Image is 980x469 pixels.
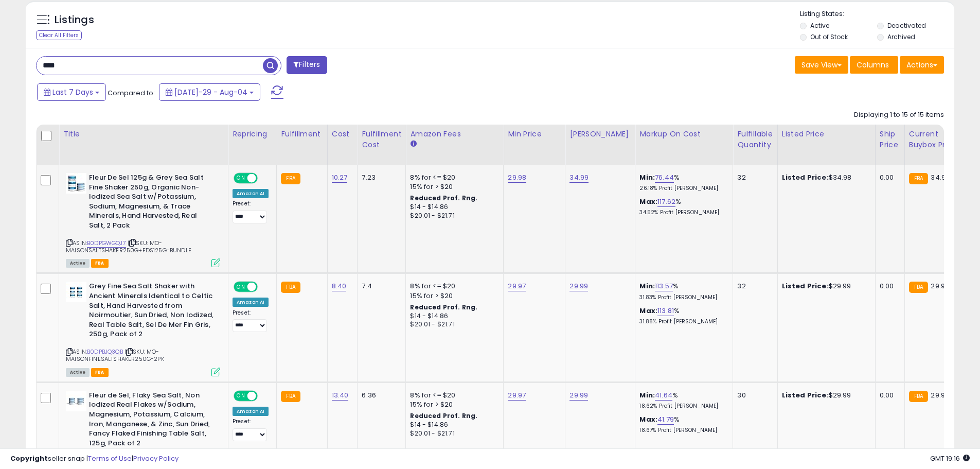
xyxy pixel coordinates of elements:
div: Preset: [233,418,269,441]
div: 7.23 [362,173,398,182]
small: Amazon Fees. [410,140,416,149]
span: [DATE]-29 - Aug-04 [174,87,247,97]
small: FBA [281,173,300,184]
div: % [639,173,725,192]
div: Amazon AI [233,189,269,198]
div: $20.01 - $21.71 [410,212,495,220]
div: % [639,282,725,301]
span: FBA [91,259,109,268]
a: 8.40 [332,281,347,291]
span: ON [235,174,247,183]
strong: Copyright [10,454,48,463]
th: The percentage added to the cost of goods (COGS) that forms the calculator for Min & Max prices. [635,125,733,165]
div: Displaying 1 to 15 of 15 items [854,110,944,120]
a: 34.99 [569,172,589,183]
span: 34.98 [931,172,950,182]
div: 8% for <= $20 [410,173,495,182]
b: Max: [639,414,657,424]
div: 15% for > $20 [410,400,495,409]
div: ASIN: [66,282,220,375]
label: Deactivated [887,21,926,30]
b: Min: [639,172,655,182]
a: 41.79 [657,414,674,425]
div: Fulfillment [281,129,323,140]
a: Terms of Use [88,454,132,463]
b: Reduced Prof. Rng. [410,411,477,420]
p: 31.83% Profit [PERSON_NAME] [639,294,725,301]
button: Last 7 Days [37,83,106,101]
div: Listed Price [782,129,871,140]
span: FBA [91,368,109,377]
small: FBA [281,282,300,293]
span: 29.99 [931,390,949,400]
div: 32 [737,282,769,291]
div: $14 - $14.86 [410,421,495,429]
div: $34.98 [782,173,867,182]
b: Min: [639,390,655,400]
div: $29.99 [782,391,867,400]
div: 32 [737,173,769,182]
button: Save View [795,56,848,74]
p: 34.52% Profit [PERSON_NAME] [639,209,725,216]
a: B0DPBJQ3QB [87,348,123,356]
button: Columns [850,56,898,74]
div: $29.99 [782,282,867,291]
div: Markup on Cost [639,129,728,140]
a: 29.97 [508,281,526,291]
div: 0.00 [880,173,897,182]
div: Fulfillable Quantity [737,129,773,150]
div: seller snap | | [10,454,179,464]
span: Last 7 Days [52,87,93,97]
div: Repricing [233,129,272,140]
span: OFF [256,174,273,183]
div: Amazon Fees [410,129,499,140]
p: 18.62% Profit [PERSON_NAME] [639,403,725,410]
span: ON [235,391,247,400]
div: 15% for > $20 [410,182,495,192]
p: Listing States: [800,9,954,19]
a: 113.57 [655,281,673,291]
span: OFF [256,283,273,291]
div: $20.01 - $21.71 [410,320,495,329]
button: [DATE]-29 - Aug-04 [159,83,260,101]
div: Amazon AI [233,407,269,416]
div: 6.36 [362,391,398,400]
div: Title [63,129,224,140]
b: Reduced Prof. Rng. [410,194,477,202]
a: 117.62 [657,197,675,207]
img: 31Vv6cviNyL._SL40_.jpg [66,282,86,302]
span: ON [235,283,247,291]
button: Actions [900,56,944,74]
div: 15% for > $20 [410,291,495,301]
small: FBA [909,173,928,184]
p: 31.88% Profit [PERSON_NAME] [639,318,725,325]
a: 29.98 [508,172,526,183]
div: Preset: [233,309,269,333]
img: 4111BTNRfeL._SL40_.jpg [66,173,86,194]
div: Min Price [508,129,561,140]
div: ASIN: [66,173,220,266]
a: 29.97 [508,390,526,401]
div: 0.00 [880,391,897,400]
div: [PERSON_NAME] [569,129,631,140]
div: % [639,306,725,325]
b: Listed Price: [782,281,829,291]
div: % [639,197,725,216]
div: $20.01 - $21.71 [410,429,495,438]
b: Fleur de Sel, Flaky Sea Salt, Non Iodized Real Flakes w/Sodium, Magnesium, Potassium, Calcium, Ir... [89,391,214,450]
span: OFF [256,391,273,400]
span: Columns [857,60,889,70]
p: 18.67% Profit [PERSON_NAME] [639,427,725,434]
b: Reduced Prof. Rng. [410,303,477,311]
h5: Listings [55,13,94,27]
div: Current Buybox Price [909,129,962,150]
a: 13.40 [332,390,349,401]
div: Ship Price [880,129,900,150]
div: $14 - $14.86 [410,203,495,212]
a: 29.99 [569,390,588,401]
b: Max: [639,197,657,206]
span: | SKU: MO-MAISONSALTSHAKER250G+FDS125G-BUNDLE [66,239,191,254]
label: Active [810,21,829,30]
a: 113.81 [657,306,674,316]
b: Listed Price: [782,172,829,182]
